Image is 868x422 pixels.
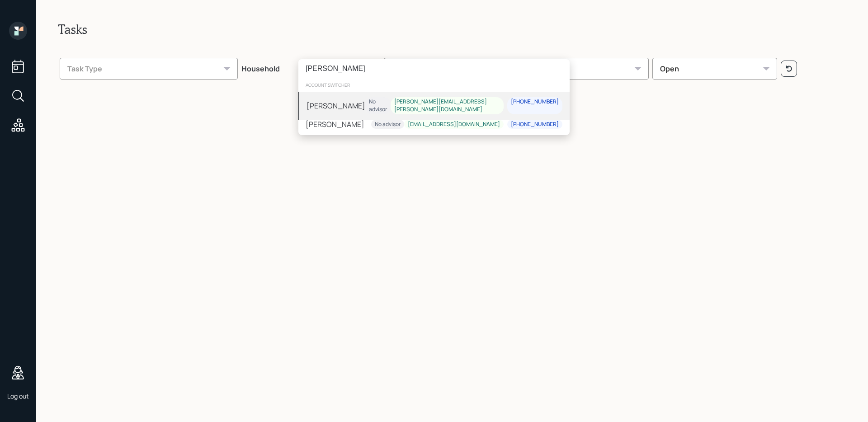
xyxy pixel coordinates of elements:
div: [EMAIL_ADDRESS][DOMAIN_NAME] [408,120,500,128]
div: [PERSON_NAME][EMAIL_ADDRESS][PERSON_NAME][DOMAIN_NAME] [394,98,500,113]
div: [PHONE_NUMBER] [511,120,559,128]
div: account switcher [298,78,570,92]
div: No advisor [369,98,387,113]
div: [PERSON_NAME] [307,100,365,111]
input: Type a command or search… [298,59,570,78]
div: [PHONE_NUMBER] [511,98,559,106]
div: No advisor [375,120,401,128]
div: [PERSON_NAME] [306,119,364,130]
